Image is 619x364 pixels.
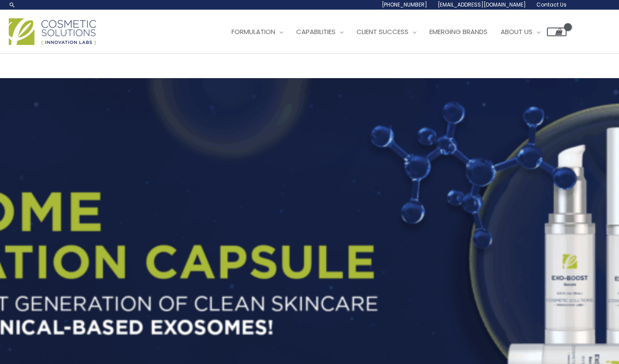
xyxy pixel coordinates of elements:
[429,27,488,36] span: Emerging Brands
[290,19,350,45] a: Capabilities
[232,27,275,36] span: Formulation
[547,27,567,36] a: View Shopping Cart, empty
[423,19,494,45] a: Emerging Brands
[9,1,16,8] a: Search icon link
[382,1,427,8] span: [PHONE_NUMBER]
[225,19,290,45] a: Formulation
[501,27,533,36] span: About Us
[296,27,335,36] span: Capabilities
[356,27,408,36] span: Client Success
[9,18,96,45] img: Cosmetic Solutions Logo
[438,1,526,8] span: [EMAIL_ADDRESS][DOMAIN_NAME]
[494,19,547,45] a: About Us
[218,19,567,45] nav: Site Navigation
[350,19,423,45] a: Client Success
[536,1,567,8] span: Contact Us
